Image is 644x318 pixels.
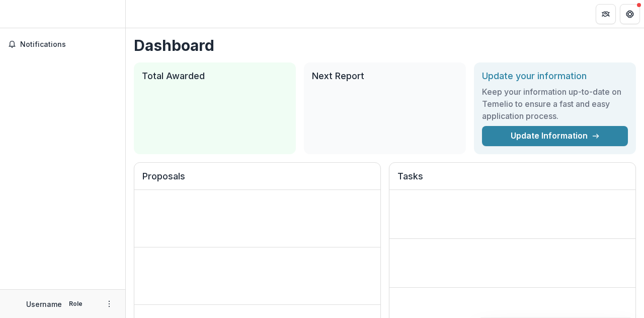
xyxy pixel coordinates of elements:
[482,126,628,146] a: Update Information
[620,4,640,24] button: Get Help
[397,171,627,190] h2: Tasks
[26,299,62,309] p: Username
[103,298,115,310] button: More
[482,71,628,82] h2: Update your information
[312,71,458,82] h2: Next Report
[134,36,636,54] h1: Dashboard
[142,71,288,82] h2: Total Awarded
[66,299,86,308] p: Role
[20,40,117,49] span: Notifications
[142,171,372,190] h2: Proposals
[596,4,616,24] button: Partners
[482,86,628,122] h3: Keep your information up-to-date on Temelio to ensure a fast and easy application process.
[4,36,121,52] button: Notifications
